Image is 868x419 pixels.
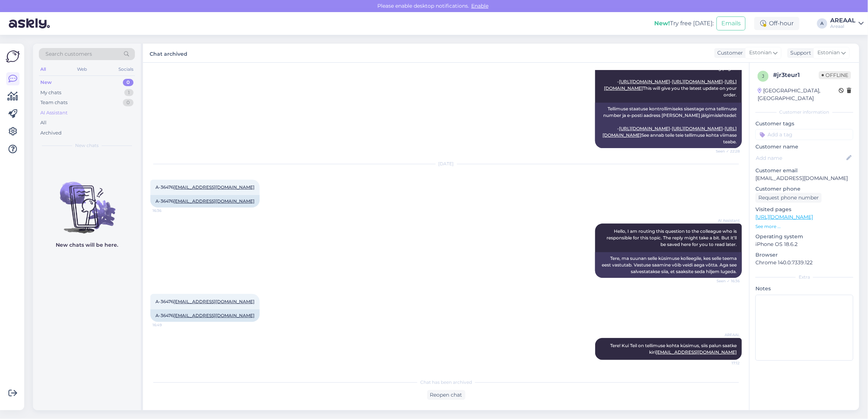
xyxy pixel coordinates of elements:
[40,129,62,137] div: Archived
[595,103,742,148] div: Tellimuse staatuse kontrollimiseks sisestage oma tellimuse number ja e-posti aadress [PERSON_NAME...
[173,299,254,304] a: [EMAIL_ADDRESS][DOMAIN_NAME]
[714,49,743,57] div: Customer
[427,390,465,400] div: Reopen chat
[40,119,47,126] div: All
[150,309,260,322] div: A-36476
[173,198,254,204] a: [EMAIL_ADDRESS][DOMAIN_NAME]
[755,259,853,267] p: Chrome 140.0.7339.122
[150,195,260,207] div: A-36476
[712,360,740,366] span: 17:12
[819,71,851,79] span: Offline
[150,161,742,167] div: [DATE]
[420,379,472,386] span: Chat has been archived
[656,349,737,355] a: [EMAIL_ADDRESS][DOMAIN_NAME]
[755,251,853,259] p: Browser
[75,142,99,149] span: New chats
[712,332,740,338] span: AREAAL
[45,50,92,58] span: Search customers
[123,99,133,106] div: 0
[124,89,133,96] div: 1
[830,18,856,23] div: AREAAL
[755,167,853,174] p: Customer email
[755,223,853,230] p: See more ...
[39,65,47,74] div: All
[654,20,670,27] b: New!
[155,184,254,190] span: A-36476
[755,214,813,220] a: [URL][DOMAIN_NAME]
[619,79,670,84] a: [URL][DOMAIN_NAME]
[712,148,740,154] span: Seen ✓ 22:28
[817,18,827,29] div: A
[787,49,811,57] div: Support
[755,143,853,151] p: Customer name
[762,73,764,79] span: j
[755,185,853,193] p: Customer phone
[654,19,714,28] div: Try free [DATE]:
[56,241,118,249] p: New chats will be here.
[755,274,853,280] div: Extra
[153,208,180,213] span: 16:36
[749,49,772,57] span: Estonian
[153,322,180,328] span: 16:49
[173,313,254,318] a: [EMAIL_ADDRESS][DOMAIN_NAME]
[155,299,254,304] span: A-36476
[40,99,67,106] div: Team chats
[758,87,839,102] div: [GEOGRAPHIC_DATA], [GEOGRAPHIC_DATA]
[40,109,67,117] div: AI Assistant
[173,184,254,190] a: [EMAIL_ADDRESS][DOMAIN_NAME]
[469,3,491,9] span: Enable
[754,17,799,30] div: Off-hour
[619,126,670,131] a: [URL][DOMAIN_NAME]
[717,16,746,30] button: Emails
[117,65,135,74] div: Socials
[830,18,864,29] a: AREAALAreaal
[712,218,740,223] span: AI Assistant
[610,343,738,355] span: Tere! Kui Teil on tellimuse kohta küsimus, siis palun saatke kiri
[40,89,61,96] div: My chats
[755,193,822,203] div: Request phone number
[33,169,141,235] img: No chats
[595,252,742,278] div: Tere, ma suunan selle küsimuse kolleegile, kes selle teema eest vastutab. Vastuse saamine võib ve...
[755,109,853,115] div: Customer information
[672,79,723,84] a: [URL][DOMAIN_NAME]
[712,278,740,284] span: Seen ✓ 16:36
[755,285,853,293] p: Notes
[76,65,89,74] div: Web
[755,129,853,140] input: Add a tag
[755,174,853,182] p: [EMAIL_ADDRESS][DOMAIN_NAME]
[123,79,133,86] div: 0
[817,49,840,57] span: Estonian
[6,49,20,63] img: Askly Logo
[830,23,856,29] div: Areaal
[755,206,853,213] p: Visited pages
[773,71,819,80] div: # jr3teur1
[150,48,187,58] label: Chat archived
[755,233,853,240] p: Operating system
[672,126,723,131] a: [URL][DOMAIN_NAME]
[607,228,738,247] span: Hello, I am routing this question to the colleague who is responsible for this topic. The reply m...
[40,79,52,86] div: New
[756,154,845,162] input: Add name
[755,120,853,128] p: Customer tags
[755,240,853,248] p: iPhone OS 18.6.2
